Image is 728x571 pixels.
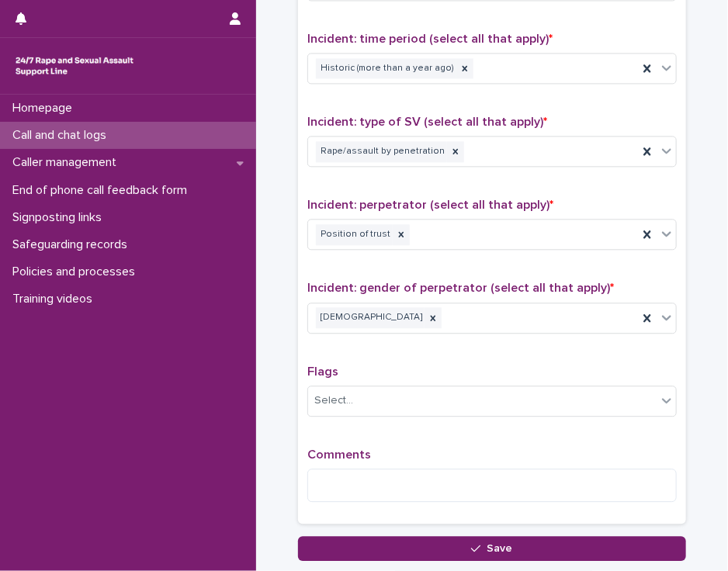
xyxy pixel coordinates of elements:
[316,307,425,328] div: [DEMOGRAPHIC_DATA]
[487,543,513,554] span: Save
[298,536,686,561] button: Save
[6,155,129,170] p: Caller management
[6,183,199,198] p: End of phone call feedback form
[6,128,119,143] p: Call and chat logs
[316,141,447,162] div: Rape/assault by penetration
[307,33,553,45] span: Incident: time period (select all that apply)
[314,393,353,409] div: Select...
[12,50,137,81] img: rhQMoQhaT3yELyF149Cw
[307,116,547,128] span: Incident: type of SV (select all that apply)
[307,199,553,211] span: Incident: perpetrator (select all that apply)
[6,237,140,252] p: Safeguarding records
[6,101,85,116] p: Homepage
[6,265,147,279] p: Policies and processes
[6,210,114,225] p: Signposting links
[316,58,456,79] div: Historic (more than a year ago)
[307,365,338,378] span: Flags
[316,224,393,245] div: Position of trust
[307,448,371,461] span: Comments
[307,282,614,294] span: Incident: gender of perpetrator (select all that apply)
[6,292,105,306] p: Training videos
